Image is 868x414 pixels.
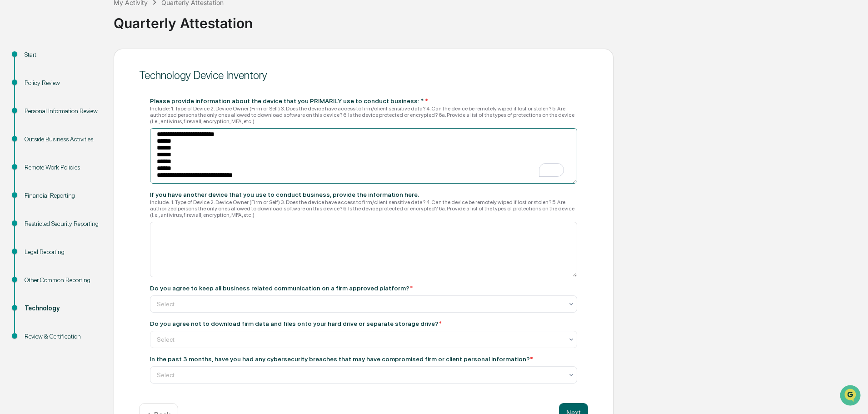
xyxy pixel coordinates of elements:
[9,133,16,140] div: 🔎
[18,115,59,124] span: Preclearance
[9,115,16,123] div: 🖐️
[75,115,113,124] span: Attestations
[25,78,99,88] div: Policy Review
[90,154,110,161] span: Pylon
[114,8,863,31] div: Quarterly Attestation
[5,128,61,145] a: 🔎Data Lookup
[25,50,99,60] div: Start
[839,384,863,409] iframe: Open customer support
[18,132,57,141] span: Data Lookup
[9,19,165,34] p: How can we help?
[139,69,588,82] div: Technology Device Inventory
[9,70,25,86] img: 1746055101610-c473b297-6a78-478c-a979-82029cc54cd1
[150,191,577,198] div: If you have another device that you use to conduct business, provide the information here.
[25,304,99,313] div: Technology
[150,128,577,184] textarea: To enrich screen reader interactions, please activate Accessibility in Grammarly extension settings
[150,105,577,125] div: Include: 1. Type of Device 2. Device Owner (Firm or Self) 3. Does the device have access to firm/...
[25,332,99,341] div: Review & Certification
[62,111,116,127] a: 🗄️Attestations
[31,70,149,79] div: Start new chat
[25,106,99,116] div: Personal Information Review
[31,79,115,86] div: We're available if you need us!
[155,72,165,83] button: Start new chat
[150,97,577,105] div: Please provide information about the device that you PRIMARILY use to conduct business: *
[150,320,442,327] div: Do you agree not to download firm data and files onto your hard drive or separate storage drive?
[25,191,99,200] div: Financial Reporting
[150,199,577,218] div: Include: 1. Type of Device 2. Device Owner (Firm or Self) 3. Does the device have access to firm/...
[64,154,110,161] a: Powered byPylon
[150,355,533,363] div: In the past 3 months, have you had any cybersecurity breaches that may have compromised firm or c...
[25,135,99,144] div: Outside Business Activities
[25,163,99,172] div: Remote Work Policies
[25,219,99,229] div: Restricted Security Reporting
[66,115,73,123] div: 🗄️
[5,111,62,127] a: 🖐️Preclearance
[150,284,413,292] div: Do you agree to keep all business related communication on a firm approved platform?
[25,247,99,257] div: Legal Reporting
[25,275,99,285] div: Other Common Reporting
